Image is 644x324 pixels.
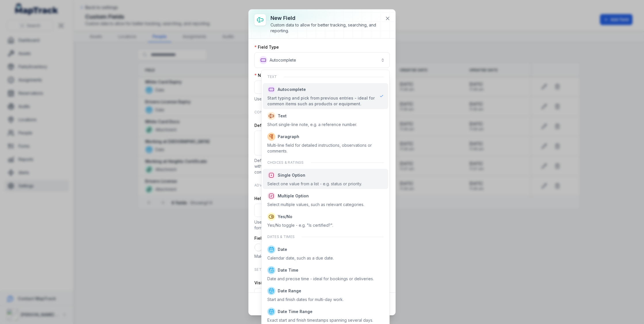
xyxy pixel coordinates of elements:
div: Start typing and pick from previous entries - ideal for common items such as products or equipment. [267,95,375,107]
span: Yes/No [278,214,292,220]
div: Exact start and finish timestamps spanning several days. [267,317,373,323]
div: Date and precise time - ideal for bookings or deliveries. [267,276,374,282]
div: Calendar date, such as a due date. [267,255,334,261]
div: Short single-line note, e.g. a reference number. [267,122,357,127]
div: Choices & ratings [263,157,388,168]
span: Single Option [278,172,305,178]
button: Autocomplete [254,52,390,68]
div: Select one value from a list - e.g. status or priority. [267,181,362,187]
span: Autocomplete [278,87,306,92]
span: Paragraph [278,134,299,140]
span: Date Range [278,288,301,294]
div: Text [263,71,388,83]
span: Date Time [278,267,298,273]
span: Date [278,247,287,252]
div: Yes/No toggle - e.g. "Is certified?". [267,222,333,228]
span: Multiple Option [278,193,309,199]
div: Multi-line field for detailed instructions, observations or comments. [267,142,384,154]
div: Start and finish dates for multi-day work. [267,297,344,302]
span: Date Time Range [278,309,313,315]
div: Dates & times [263,231,388,243]
div: Select multiple values, such as relevant categories. [267,202,364,207]
span: Text [278,113,287,119]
